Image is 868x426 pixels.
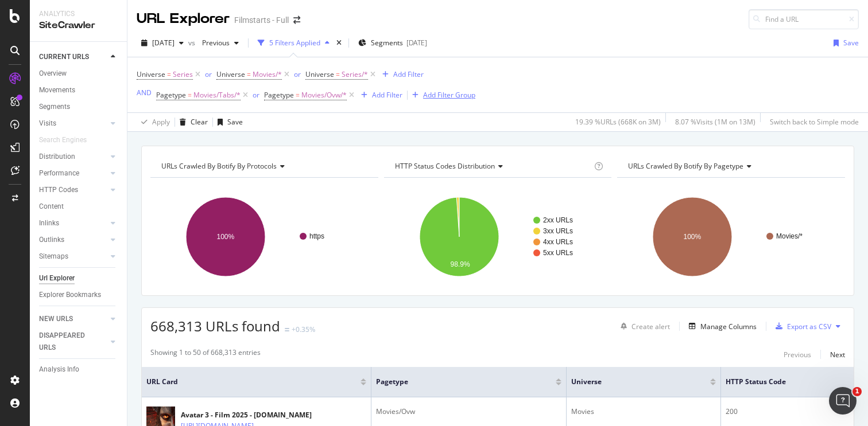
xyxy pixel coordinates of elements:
[39,101,119,113] a: Segments
[150,187,378,287] svg: A chart.
[264,90,294,100] span: Pagetype
[336,69,340,79] span: =
[137,69,165,79] span: Universe
[749,9,859,29] input: Find a URL
[197,38,230,48] span: Previous
[296,90,300,100] span: =
[39,84,75,96] div: Movements
[39,9,118,19] div: Analytics
[371,38,403,48] span: Segments
[173,67,193,83] span: Series
[771,317,831,335] button: Export as CSV
[830,347,845,361] button: Next
[342,67,368,83] span: Series/*
[39,234,64,246] div: Outlinks
[39,51,89,63] div: CURRENT URLS
[213,113,243,131] button: Save
[39,234,107,246] a: Outlinks
[393,157,592,175] h4: HTTP Status Codes Distribution
[205,69,212,80] button: or
[852,387,862,396] span: 1
[39,151,107,163] a: Distribution
[378,68,424,81] button: Add Filter
[354,34,432,52] button: Segments[DATE]
[616,317,670,335] button: Create alert
[372,90,402,100] div: Add Filter
[571,407,716,417] div: Movies
[830,350,845,359] div: Next
[39,272,75,284] div: Url Explorer
[631,322,670,331] div: Create alert
[39,364,79,376] div: Analysis Info
[159,157,368,175] h4: URLs Crawled By Botify By protocols
[309,232,324,240] text: https
[137,34,188,52] button: [DATE]
[39,330,107,354] a: DISAPPEARED URLS
[543,216,573,224] text: 2xx URLs
[294,69,301,79] div: or
[39,68,67,80] div: Overview
[39,19,118,32] div: SiteCrawler
[684,233,702,241] text: 100%
[152,38,175,48] span: 2025 Sep. 1st
[675,117,755,127] div: 8.07 % Visits ( 1M on 13M )
[356,88,402,102] button: Add Filter
[161,161,277,171] span: URLs Crawled By Botify By protocols
[253,90,259,100] div: or
[150,316,280,335] span: 668,313 URLs found
[217,233,235,241] text: 100%
[684,319,757,333] button: Manage Columns
[39,101,70,113] div: Segments
[787,322,831,331] div: Export as CSV
[39,184,78,196] div: HTTP Codes
[784,350,811,359] div: Previous
[39,167,107,179] a: Performance
[305,69,334,79] span: Universe
[188,38,197,48] span: vs
[175,113,208,131] button: Clear
[253,89,259,100] button: or
[39,217,107,229] a: Inlinks
[234,14,289,26] div: Filmstarts - Full
[39,84,119,96] a: Movements
[146,377,358,387] span: URL Card
[575,117,661,127] div: 19.39 % URLs ( 668K on 3M )
[301,87,347,103] span: Movies/Ovw/*
[571,377,693,387] span: Universe
[39,217,59,229] div: Inlinks
[216,69,245,79] span: Universe
[285,328,289,331] img: Equal
[39,118,56,130] div: Visits
[39,251,68,263] div: Sitemaps
[543,249,573,257] text: 5xx URLs
[293,16,300,24] div: arrow-right-arrow-left
[247,69,251,79] span: =
[39,313,107,325] a: NEW URLS
[39,184,107,196] a: HTTP Codes
[193,87,241,103] span: Movies/Tabs/*
[770,117,859,127] div: Switch back to Simple mode
[384,187,612,287] svg: A chart.
[450,260,470,268] text: 98.9%
[39,151,75,163] div: Distribution
[39,313,73,325] div: NEW URLS
[152,117,170,127] div: Apply
[543,238,573,246] text: 4xx URLs
[39,289,101,301] div: Explorer Bookmarks
[334,37,344,49] div: times
[376,377,538,387] span: Pagetype
[269,38,320,48] div: 5 Filters Applied
[253,34,334,52] button: 5 Filters Applied
[39,134,98,146] a: Search Engines
[408,88,475,102] button: Add Filter Group
[39,134,87,146] div: Search Engines
[393,69,424,79] div: Add Filter
[188,90,192,100] span: =
[39,201,64,213] div: Content
[39,289,119,301] a: Explorer Bookmarks
[39,364,119,376] a: Analysis Info
[39,167,79,179] div: Performance
[784,347,811,361] button: Previous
